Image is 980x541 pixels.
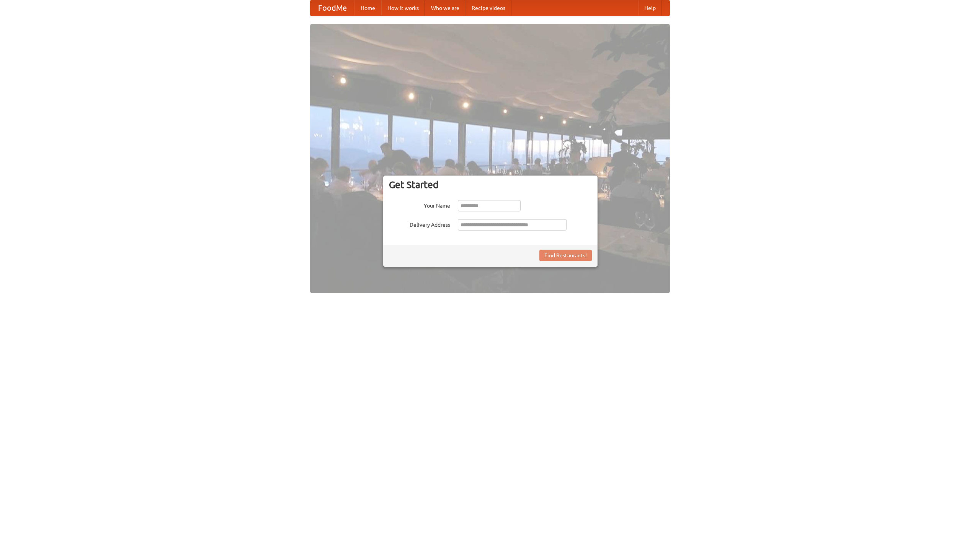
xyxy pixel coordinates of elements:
button: Find Restaurants! [539,250,592,261]
a: FoodMe [310,0,354,16]
a: Help [638,0,662,16]
a: How it works [381,0,425,16]
label: Your Name [389,200,450,210]
a: Recipe videos [465,0,511,16]
a: Home [354,0,381,16]
a: Who we are [425,0,465,16]
label: Delivery Address [389,219,450,229]
h3: Get Started [389,179,592,190]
